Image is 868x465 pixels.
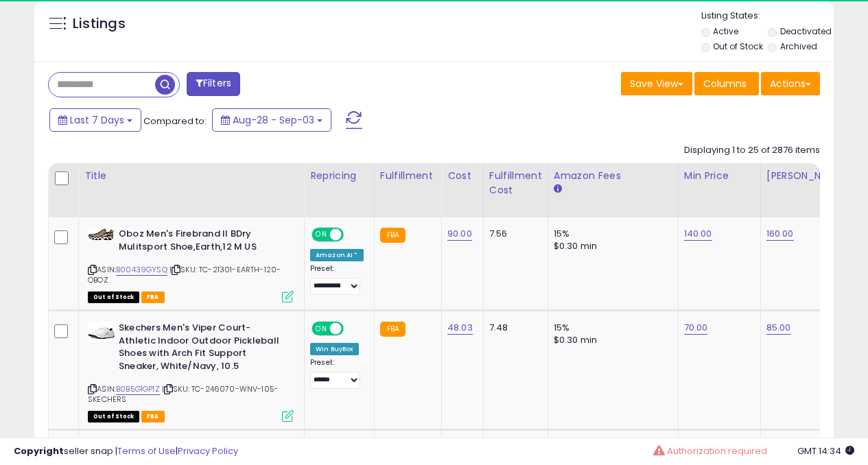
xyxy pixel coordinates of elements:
span: Compared to: [143,115,207,128]
span: All listings that are currently out of stock and unavailable for purchase on Amazon [88,411,139,422]
a: 90.00 [447,227,472,241]
span: | SKU: TC-246070-WNV-105-SKECHERS [88,383,279,404]
span: ON [313,323,330,335]
div: Amazon Fees [554,169,672,183]
div: ASIN: [88,228,294,301]
span: Last 7 Days [70,113,124,127]
div: Min Price [684,169,755,183]
button: Last 7 Days [49,108,141,132]
a: 48.03 [447,321,473,335]
div: 15% [554,322,668,334]
div: Preset: [310,358,364,389]
div: Fulfillment Cost [489,169,542,198]
a: 140.00 [684,227,712,241]
a: Terms of Use [117,444,176,457]
span: 2025-09-11 14:34 GMT [797,444,854,457]
a: B00439GYSQ [116,264,167,276]
small: FBA [380,322,406,337]
img: 31Ucv5-7TFL._SL40_.jpg [88,322,115,342]
div: Win BuyBox [310,343,359,355]
p: Listing States: [701,10,834,23]
span: OFF [342,323,364,335]
a: 70.00 [684,321,708,335]
div: Title [84,169,298,183]
label: Archived [780,40,817,52]
span: FBA [141,411,165,422]
div: $0.30 min [554,240,668,252]
button: Actions [761,72,820,95]
button: Filters [187,72,240,96]
small: Amazon Fees. [554,183,562,195]
b: Skechers Men's Viper Court-Athletic Indoor Outdoor Pickleball Shoes with Arch Fit Support Sneaker... [119,322,285,376]
strong: Copyright [14,444,64,457]
button: Aug-28 - Sep-03 [212,108,331,132]
small: FBA [380,228,406,243]
div: Amazon AI * [310,249,364,261]
span: | SKU: TC-21301-EARTH-120-OBOZ [88,264,281,285]
label: Active [713,25,738,37]
div: ASIN: [88,322,294,420]
div: $0.30 min [554,334,668,346]
div: 7.56 [489,228,537,240]
div: 15% [554,228,668,240]
button: Save View [621,72,692,95]
span: Columns [703,77,747,91]
b: Oboz Men's Firebrand II BDry Mulitsport Shoe,Earth,12 M US [119,228,285,257]
span: ON [313,229,330,241]
div: Displaying 1 to 25 of 2876 items [684,144,820,157]
div: [PERSON_NAME] [766,169,848,183]
span: FBA [141,291,165,303]
a: 160.00 [766,227,794,241]
h5: Listings [73,14,126,34]
div: Cost [447,169,478,183]
div: 7.48 [489,322,537,334]
span: OFF [342,229,364,241]
a: B0B5G1GP1Z [116,383,160,395]
div: Preset: [310,264,364,295]
span: Aug-28 - Sep-03 [233,113,314,127]
a: 85.00 [766,321,791,335]
label: Out of Stock [713,40,763,52]
div: seller snap | | [14,445,238,458]
img: 411HKp-rlUL._SL40_.jpg [88,228,115,241]
button: Columns [694,72,759,95]
span: All listings that are currently out of stock and unavailable for purchase on Amazon [88,291,139,303]
a: Privacy Policy [178,444,238,457]
div: Fulfillment [380,169,436,183]
label: Deactivated [780,25,832,37]
div: Repricing [310,169,368,183]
